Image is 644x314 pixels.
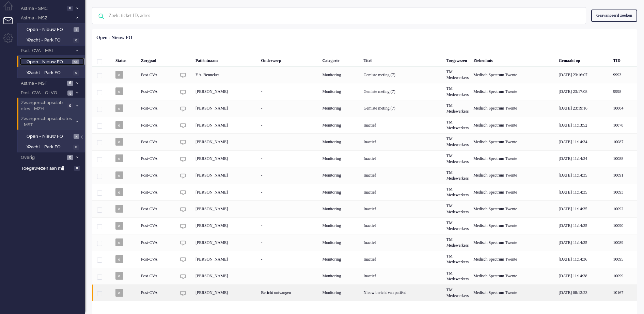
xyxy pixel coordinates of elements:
[444,284,471,301] div: TM Medewerkers
[115,121,123,129] span: o
[320,100,361,117] div: Monitoring
[139,234,176,251] div: Post-CVA
[258,167,320,184] div: -
[361,53,444,66] div: Titel
[611,117,637,133] div: 10078
[556,284,611,301] div: [DATE] 08:13:23
[193,234,258,251] div: [PERSON_NAME]
[361,284,444,301] div: Nieuw bericht van patiënt
[92,66,637,83] div: 9993
[471,184,556,200] div: Medisch Spectrum Twente
[444,83,471,100] div: TM Medewerkers
[115,188,123,196] span: o
[20,26,84,33] a: Open - Nieuw FO 7
[471,150,556,167] div: Medisch Spectrum Twente
[115,171,123,179] span: o
[471,53,556,66] div: Ziekenhuis
[556,184,611,200] div: [DATE] 11:14:35
[92,133,637,150] div: 10087
[258,100,320,117] div: -
[27,144,72,150] span: Wacht - Park FO
[444,217,471,234] div: TM Medewerkers
[139,150,176,167] div: Post-CVA
[180,89,186,95] img: ic_chat_grey.svg
[444,150,471,167] div: TM Medewerkers
[92,234,637,251] div: 10089
[21,165,72,172] span: Toegewezen aan mij
[444,66,471,83] div: TM Medewerkers
[180,123,186,129] img: ic_chat_grey.svg
[27,70,72,76] span: Wacht - Park FO
[611,217,637,234] div: 10090
[471,234,556,251] div: Medisch Spectrum Twente
[258,200,320,217] div: -
[611,83,637,100] div: 9998
[180,224,186,229] img: ic_chat_grey.svg
[193,83,258,100] div: [PERSON_NAME]
[27,37,72,44] span: Wacht - Park FO
[67,103,73,109] span: 0
[556,234,611,251] div: [DATE] 11:14:35
[139,167,176,184] div: Post-CVA
[258,268,320,284] div: -
[361,100,444,117] div: Gemiste meting (7)
[611,200,637,217] div: 10092
[20,15,73,21] span: Astma - MSZ
[73,145,79,150] span: 0
[556,133,611,150] div: [DATE] 11:14:34
[92,150,637,167] div: 10088
[444,167,471,184] div: TM Medewerkers
[611,133,637,150] div: 10087
[180,240,186,246] img: ic_chat_grey.svg
[92,217,637,234] div: 10090
[180,190,186,196] img: ic_chat_grey.svg
[361,150,444,167] div: Inactief
[74,166,80,171] span: 0
[361,217,444,234] div: Inactief
[180,274,186,280] img: ic_chat_grey.svg
[193,167,258,184] div: [PERSON_NAME]
[139,284,176,301] div: Post-CVA
[471,251,556,267] div: Medisch Spectrum Twente
[180,257,186,263] img: ic_chat_grey.svg
[115,104,123,112] span: o
[92,284,637,301] div: 10167
[320,167,361,184] div: Monitoring
[92,7,110,25] img: ic-search-icon.svg
[258,184,320,200] div: -
[591,10,637,21] div: Geavanceerd zoeken
[361,167,444,184] div: Inactief
[193,184,258,200] div: [PERSON_NAME]
[3,1,19,17] li: Dashboard menu
[139,100,176,117] div: Post-CVA
[180,72,186,78] img: ic_chat_grey.svg
[67,81,73,86] span: 6
[320,268,361,284] div: Monitoring
[611,234,637,251] div: 10089
[320,83,361,100] div: Monitoring
[115,238,123,246] span: o
[611,150,637,167] div: 10088
[67,90,73,96] span: 5
[611,184,637,200] div: 10093
[320,251,361,267] div: Monitoring
[180,173,186,179] img: ic_chat_grey.svg
[27,133,72,140] span: Open - Nieuw FO
[611,268,637,284] div: 10099
[320,66,361,83] div: Monitoring
[20,90,65,96] span: Post-CVA - OLVG
[320,150,361,167] div: Monitoring
[115,87,123,95] span: o
[92,100,637,117] div: 10004
[361,268,444,284] div: Inactief
[92,200,637,217] div: 10092
[193,100,258,117] div: [PERSON_NAME]
[556,150,611,167] div: [DATE] 11:14:34
[320,284,361,301] div: Monitoring
[471,100,556,117] div: Medisch Spectrum Twente
[139,184,176,200] div: Post-CVA
[73,38,79,43] span: 0
[193,117,258,133] div: [PERSON_NAME]
[611,53,637,66] div: TID
[556,117,611,133] div: [DATE] 11:13:52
